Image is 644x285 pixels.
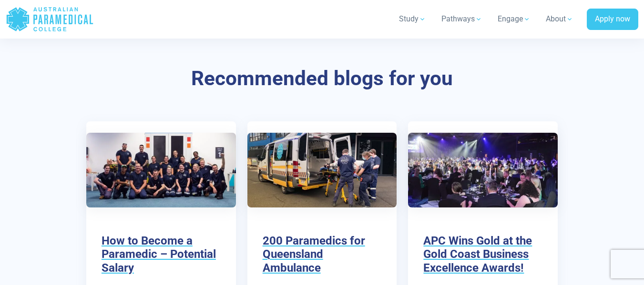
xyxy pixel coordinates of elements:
[436,6,488,32] a: Pathways
[540,6,579,32] a: About
[408,133,558,207] img: APC Wins Gold at the Gold Coast Business Excellence Awards!
[423,234,542,275] h3: APC Wins Gold at the Gold Coast Business Excellence Awards!
[587,9,638,30] a: Apply now
[492,6,536,32] a: Engage
[86,133,236,207] img: How to Become a Paramedic – Potential Salary
[102,234,221,275] h3: How to Become a Paramedic – Potential Salary
[393,6,432,32] a: Study
[247,133,397,207] img: 200 Paramedics for Queensland Ambulance
[53,67,591,91] h3: Recommended blogs for you
[6,4,94,35] a: Australian Paramedical College
[263,234,382,275] h3: 200 Paramedics for Queensland Ambulance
